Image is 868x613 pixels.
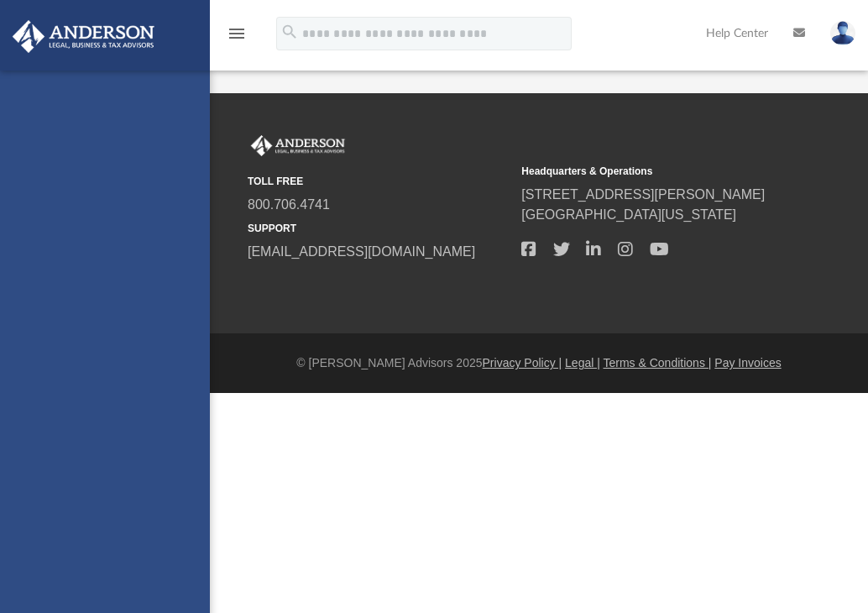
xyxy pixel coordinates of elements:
[248,221,510,236] small: SUPPORT
[8,20,159,53] img: Anderson Advisors Platinum Portal
[521,187,765,202] a: [STREET_ADDRESS][PERSON_NAME]
[248,197,330,212] a: 800.706.4741
[280,23,299,41] i: search
[210,354,868,372] div: © [PERSON_NAME] Advisors 2025
[521,164,783,179] small: Headquarters & Operations
[565,356,600,369] a: Legal |
[248,135,348,157] img: Anderson Advisors Platinum Portal
[521,207,736,222] a: [GEOGRAPHIC_DATA][US_STATE]
[604,356,712,369] a: Terms & Conditions |
[483,356,562,369] a: Privacy Policy |
[227,24,247,44] i: menu
[227,32,247,44] a: menu
[248,174,510,189] small: TOLL FREE
[830,21,855,45] img: User Pic
[714,356,781,369] a: Pay Invoices
[248,244,475,259] a: [EMAIL_ADDRESS][DOMAIN_NAME]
